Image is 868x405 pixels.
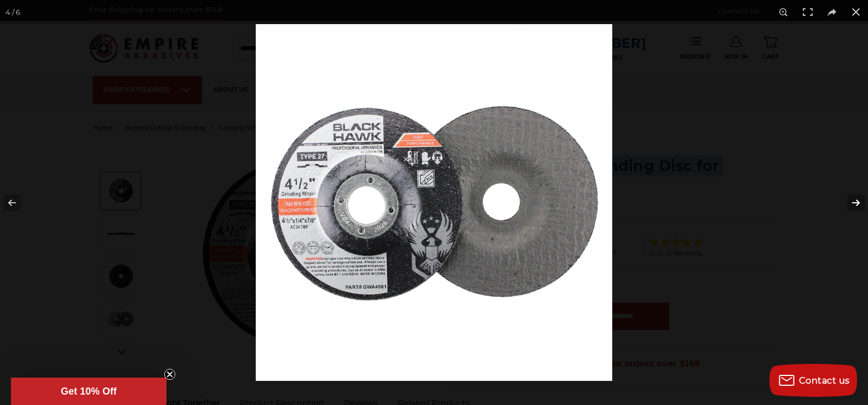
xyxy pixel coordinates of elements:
button: Close teaser [164,369,175,380]
button: Next (arrow right) [830,175,868,230]
button: Contact us [769,364,857,397]
img: T27-aluminum-grinding-wheel-4-1_2-inch-4-1_2x1_4x7_8-BHA__33741.1702313134.jpg [256,24,612,381]
div: Get 10% OffClose teaser [11,378,166,405]
span: Get 10% Off [61,386,117,397]
span: Contact us [799,375,850,386]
